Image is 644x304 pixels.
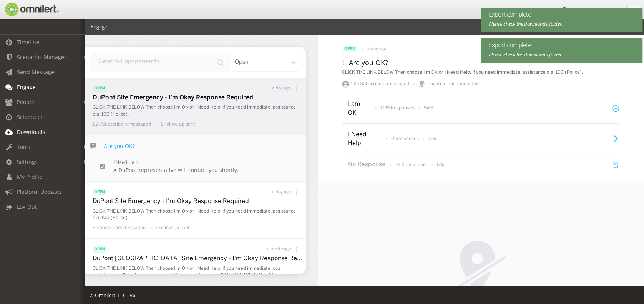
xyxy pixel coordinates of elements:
[17,5,33,12] span: Help
[93,225,146,231] p: 3 Subscribers messaged
[17,68,54,76] span: Send Message
[343,46,357,52] span: open
[17,128,45,135] span: Downloads
[489,10,631,19] span: Export complete
[489,40,631,50] span: Export complete
[17,83,36,91] span: Engage
[348,160,385,169] p: No Response
[349,58,388,67] h3: Are you OK?
[627,5,639,16] a: Collapse Menu
[231,53,300,72] div: open
[93,265,302,278] p: CLICK THE LINK BELOW Then choose I'm OK or I Need Help. If you need immediate local assistance, c...
[489,20,563,27] em: Please check the downloads folder.
[93,208,302,221] p: CLICK THE LINK BELOW Then choose I'm OK or I Need Help. If you need immediate, assistance dial 10...
[113,166,239,173] h4: A DuPont representative will contact you shortly.
[4,3,59,16] img: Omnilert
[424,105,434,111] p: 94%
[489,51,563,58] em: Please check the downloads folder.
[91,53,231,72] input: input
[161,121,195,127] p: 1 Follow-up sent
[267,246,291,253] p: a month ago
[93,94,302,102] p: DuPont Site Emergency - I'm Okay Response Required
[348,100,370,118] p: I am OK
[113,159,239,166] p: I Need Help
[93,254,302,263] p: DuPont [GEOGRAPHIC_DATA] Site Emergency - I'm Okay Response Required (Test Run)
[17,143,30,150] span: Tools
[91,23,107,30] li: Engage
[90,292,135,299] span: © Omnilert, LLC - v6
[104,142,135,150] h4: Are you OK?
[428,81,478,88] p: Location not requested
[380,105,414,111] p: 1139 Responses
[272,86,291,92] p: a day ago
[93,121,151,127] p: 1.2k Subscribers messaged
[395,162,427,168] p: 76 Subscribers
[367,46,386,52] p: a day ago
[17,98,34,106] span: People
[17,38,39,46] span: Timeline
[428,135,436,142] p: 0%
[17,203,37,210] span: Log Out
[351,81,409,88] p: 1.2k Subscribers messaged
[17,173,42,180] span: My Profile
[17,188,62,195] span: Platform Updates
[342,69,619,76] div: CLICK THE LINK BELOW Then choose I'm OK or I Need Help. If you need immediate, assistance dial 10...
[93,189,106,195] span: open
[568,7,607,14] span: [PERSON_NAME]
[272,189,291,195] p: a day ago
[17,158,38,165] span: Settings
[93,197,302,206] p: DuPont Site Emergency - I'm Okay Response Required
[348,131,380,148] p: I Need Help
[93,104,302,117] p: CLICK THE LINK BELOW Then choose I'm OK or I Need Help. If you need immediate, assistance dial 10...
[93,86,106,92] span: open
[17,53,66,61] span: Scenarios Manager
[437,162,444,168] p: 6%
[155,225,190,231] p: 1 Follow-up sent
[391,135,419,142] p: 0 Responses
[17,113,43,121] span: Scheduler
[93,246,106,253] span: open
